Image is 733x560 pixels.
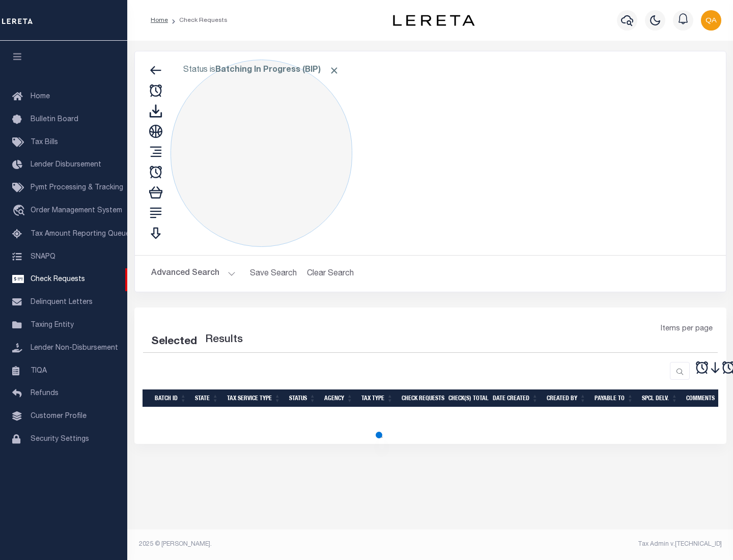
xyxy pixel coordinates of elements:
[31,390,59,397] span: Refunds
[393,15,474,26] img: logo-dark.svg
[31,299,93,306] span: Delinquent Letters
[543,389,590,407] th: Created By
[285,389,320,407] th: Status
[31,276,85,283] span: Check Requests
[151,334,197,350] div: Selected
[303,264,358,284] button: Clear Search
[215,66,340,74] b: Batching In Progress (BIP)
[151,17,168,23] a: Home
[661,324,713,335] span: Items per page
[31,161,101,169] span: Lender Disbursement
[701,10,721,31] img: svg+xml;base64,PHN2ZyB4bWxucz0iaHR0cDovL3d3dy53My5vcmcvMjAwMC9zdmciIHBvaW50ZXItZXZlbnRzPSJub25lIi...
[31,367,47,374] span: TIQA
[31,436,89,443] span: Security Settings
[151,264,236,284] button: Advanced Search
[31,184,123,191] span: Pymt Processing & Tracking
[398,389,444,407] th: Check Requests
[329,65,340,76] span: Click to Remove
[168,16,228,25] li: Check Requests
[31,345,118,352] span: Lender Non-Disbursement
[31,322,74,329] span: Taxing Entity
[357,389,398,407] th: Tax Type
[438,540,722,549] div: Tax Admin v.[TECHNICAL_ID]
[244,264,303,284] button: Save Search
[31,116,78,123] span: Bulletin Board
[489,389,543,407] th: Date Created
[31,231,130,238] span: Tax Amount Reporting Queue
[31,93,50,100] span: Home
[31,139,58,146] span: Tax Bills
[191,389,223,407] th: State
[320,389,357,407] th: Agency
[205,332,243,348] label: Results
[131,540,431,549] div: 2025 © [PERSON_NAME].
[590,389,638,407] th: Payable To
[31,207,122,214] span: Order Management System
[31,253,55,260] span: SNAPQ
[444,389,489,407] th: Check(s) Total
[151,389,191,407] th: Batch Id
[12,205,29,218] i: travel_explore
[223,389,285,407] th: Tax Service Type
[638,389,682,407] th: Spcl Delv.
[682,389,728,407] th: Comments
[171,60,352,247] div: Click to Edit
[31,413,87,420] span: Customer Profile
